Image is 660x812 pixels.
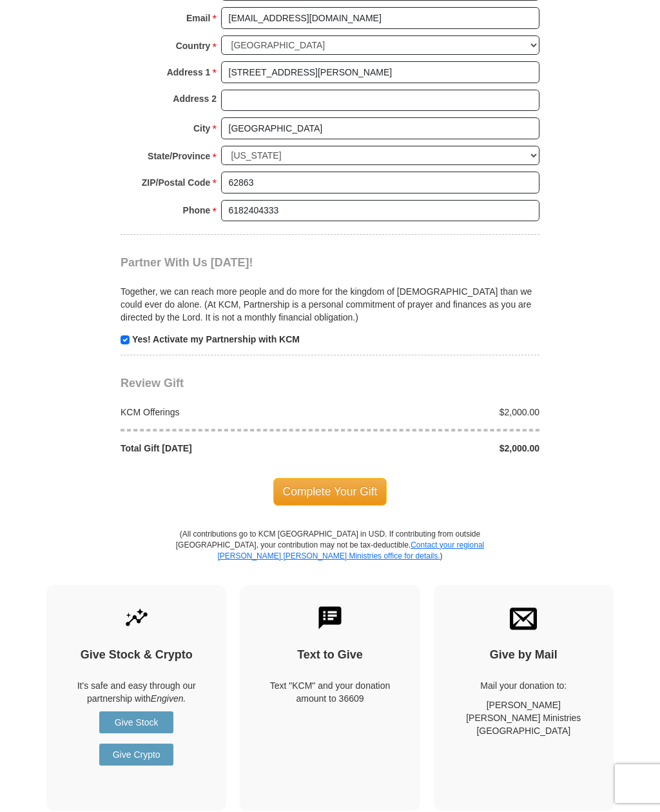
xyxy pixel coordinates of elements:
p: Mail your donation to: [456,679,591,692]
img: envelope.svg [510,604,537,631]
h4: Give by Mail [456,648,591,662]
strong: State/Province [148,147,210,165]
p: Together, we can reach more people and do more for the kingdom of [DEMOGRAPHIC_DATA] than we coul... [121,285,539,324]
h4: Give Stock & Crypto [69,648,204,662]
div: Total Gift [DATE] [114,442,331,455]
strong: ZIP/Postal Code [142,173,211,192]
h4: Text to Give [262,648,397,662]
strong: Country [176,37,211,55]
img: give-by-stock.svg [123,604,150,631]
strong: City [193,119,210,137]
a: Contact your regional [PERSON_NAME] [PERSON_NAME] Ministries office for details. [217,540,484,560]
span: Review Gift [121,377,184,390]
div: KCM Offerings [114,406,331,419]
strong: Email [186,9,210,27]
div: $2,000.00 [330,406,547,419]
div: Text "KCM" and your donation amount to 36609 [262,679,397,705]
img: text-to-give.svg [316,604,344,631]
span: Complete Your Gift [273,478,387,505]
strong: Address 2 [173,90,217,108]
strong: Address 1 [167,63,211,81]
a: Give Crypto [99,744,173,766]
i: Engiven. [151,693,186,704]
span: Partner With Us [DATE]! [121,256,253,269]
a: Give Stock [99,711,173,733]
p: It's safe and easy through our partnership with [69,679,204,705]
div: $2,000.00 [330,442,547,455]
strong: Phone [183,201,211,219]
strong: Yes! Activate my Partnership with KCM [132,334,300,344]
p: (All contributions go to KCM [GEOGRAPHIC_DATA] in USD. If contributing from outside [GEOGRAPHIC_D... [175,529,485,585]
p: [PERSON_NAME] [PERSON_NAME] Ministries [GEOGRAPHIC_DATA] [456,698,591,737]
